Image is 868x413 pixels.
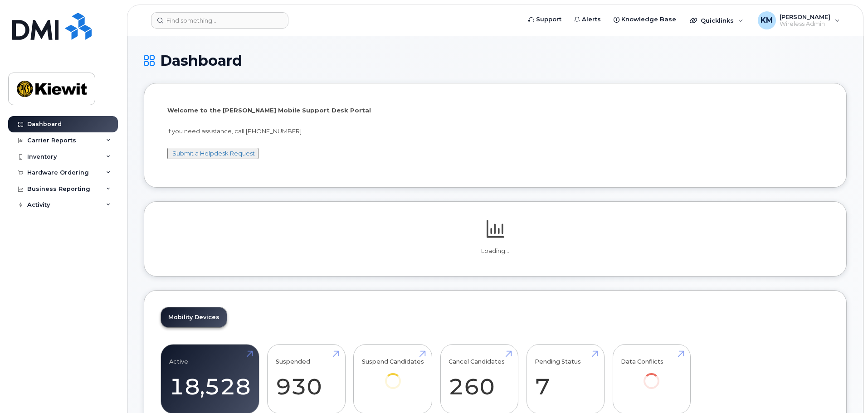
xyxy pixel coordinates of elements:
a: Data Conflicts [621,349,682,401]
a: Submit a Helpdesk Request [172,150,255,157]
a: Suspended 930 [276,349,337,409]
a: Cancel Candidates 260 [449,349,510,409]
p: Welcome to the [PERSON_NAME] Mobile Support Desk Portal [167,106,823,115]
h1: Dashboard [144,53,847,68]
p: Loading... [161,247,830,255]
p: If you need assistance, call [PHONE_NUMBER] [167,127,823,136]
a: Suspend Candidates [362,349,424,401]
a: Active 18,528 [169,349,251,409]
button: Submit a Helpdesk Request [167,148,258,159]
a: Pending Status 7 [535,349,596,409]
a: Mobility Devices [161,307,227,327]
